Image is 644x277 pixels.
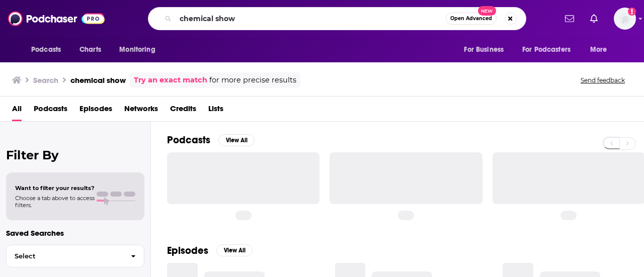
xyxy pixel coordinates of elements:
a: All [12,101,22,121]
h2: Episodes [167,244,208,257]
button: open menu [112,40,168,59]
a: Episodes [79,101,112,121]
a: Charts [73,40,107,59]
span: For Business [464,43,504,57]
img: User Profile [614,8,636,30]
a: Credits [170,101,196,121]
button: Select [6,245,144,267]
span: Want to filter your results? [15,184,95,192]
input: Search podcasts, credits, & more... [176,11,446,27]
a: Try an exact match [134,74,207,86]
button: open menu [24,40,74,59]
button: Open AdvancedNew [446,13,497,25]
button: View All [216,244,253,256]
h2: Podcasts [167,134,210,146]
p: Saved Searches [6,228,144,238]
a: EpisodesView All [167,244,253,257]
a: Lists [208,101,223,121]
button: open menu [583,40,620,59]
a: Show notifications dropdown [586,10,602,27]
span: Monitoring [119,43,155,57]
img: Podchaser - Follow, Share and Rate Podcasts [8,9,105,28]
button: View All [218,134,255,146]
h2: Filter By [6,148,144,162]
div: Search podcasts, credits, & more... [148,7,526,30]
h3: chemical show [70,75,126,85]
a: Podcasts [34,101,67,121]
span: Charts [79,43,101,57]
span: Select [7,253,123,259]
span: Open Advanced [450,16,492,21]
button: Show profile menu [614,8,636,30]
span: New [478,6,496,16]
span: Choose a tab above to access filters. [15,195,95,209]
a: Show notifications dropdown [561,10,578,27]
h3: Search [33,75,58,85]
a: Networks [124,101,158,121]
button: open menu [457,40,516,59]
span: for more precise results [209,74,296,86]
button: open menu [516,40,585,59]
button: Send feedback [578,76,628,84]
span: Podcasts [31,43,61,57]
span: For Podcasters [522,43,571,57]
span: More [590,43,607,57]
span: Logged in as HavasFormulab2b [614,8,636,30]
a: PodcastsView All [167,134,255,146]
svg: Add a profile image [628,8,636,16]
